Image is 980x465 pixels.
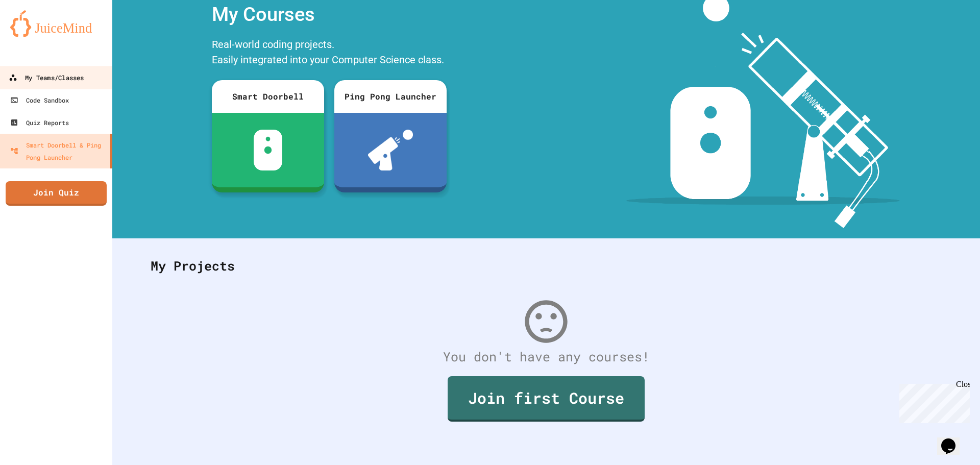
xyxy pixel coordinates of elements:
a: Join first Course [448,376,645,422]
iframe: chat widget [895,380,970,423]
div: Real-world coding projects. Easily integrated into your Computer Science class. [207,34,452,72]
div: Smart Doorbell [212,80,324,113]
img: sdb-white.svg [254,130,283,170]
iframe: chat widget [937,424,970,455]
div: Ping Pong Launcher [334,80,447,113]
div: Code Sandbox [10,94,69,106]
div: Quiz Reports [10,116,69,129]
a: Join Quiz [6,181,107,206]
img: logo-orange.svg [10,10,102,37]
div: Smart Doorbell & Ping Pong Launcher [10,139,106,163]
div: My Teams/Classes [9,71,84,84]
div: Chat with us now!Close [4,4,70,65]
div: You don't have any courses! [140,347,952,366]
img: ppl-with-ball.png [368,130,413,170]
div: My Projects [140,246,952,286]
